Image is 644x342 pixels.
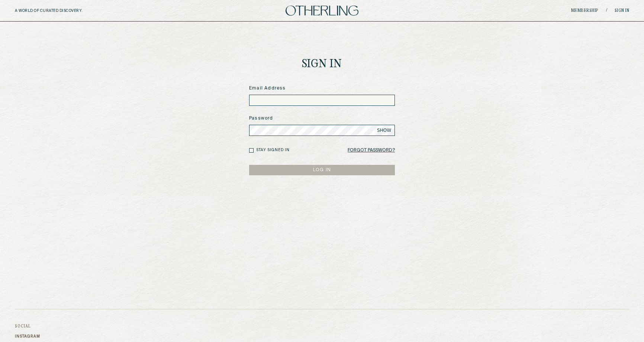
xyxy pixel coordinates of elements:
[249,165,395,175] button: LOG IN
[571,9,599,13] a: Membership
[286,6,358,16] img: logo
[615,9,629,13] a: Sign in
[15,324,40,329] h3: Social
[606,8,607,13] span: /
[15,9,115,13] h5: A WORLD OF CURATED DISCOVERY.
[302,59,342,70] h1: Sign In
[348,145,395,156] a: Forgot Password?
[377,127,391,133] span: SHOW
[249,85,395,92] label: Email Address
[15,334,40,339] a: Instagram
[249,115,395,122] label: Password
[256,147,290,153] label: Stay signed in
